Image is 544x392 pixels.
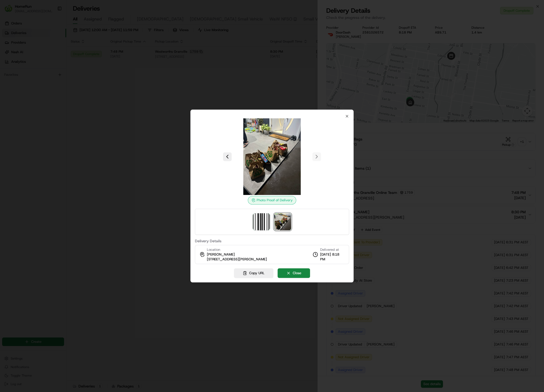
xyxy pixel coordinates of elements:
[207,257,267,262] span: [STREET_ADDRESS][PERSON_NAME]
[234,118,310,195] img: photo_proof_of_delivery image
[320,252,345,262] span: [DATE] 8:18 PM
[207,252,235,257] span: [PERSON_NAME]
[253,213,270,230] img: barcode_scan_on_pickup image
[207,247,220,252] span: Location
[320,247,345,252] span: Delivered at
[234,268,273,278] button: Copy URL
[274,213,291,230] img: photo_proof_of_delivery image
[248,196,296,205] div: Photo Proof of Delivery
[195,239,349,243] label: Delivery Details
[278,268,310,278] button: Close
